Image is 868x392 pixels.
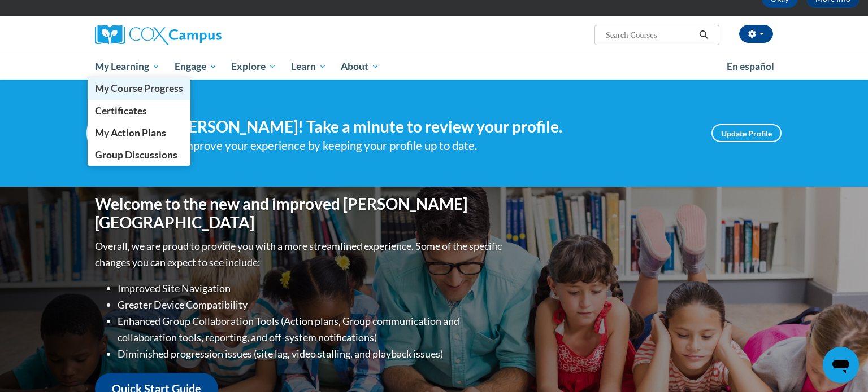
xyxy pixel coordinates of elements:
[88,54,167,80] a: My Learning
[118,297,505,313] li: Greater Device Compatibility
[167,54,224,80] a: Engage
[605,28,695,42] input: Search Courses
[95,25,222,45] img: Cox Campus
[727,60,774,72] span: En español
[291,60,327,73] span: Learn
[95,82,183,94] span: My Course Progress
[88,77,190,99] a: My Course Progress
[118,280,505,297] li: Improved Site Navigation
[231,60,276,73] span: Explore
[86,108,137,158] img: Profile Image
[711,124,782,142] a: Update Profile
[95,105,147,117] span: Certificates
[78,54,790,80] div: Main menu
[341,60,379,73] span: About
[88,144,190,166] a: Group Discussions
[95,127,166,139] span: My Action Plans
[719,55,782,78] a: En español
[95,149,177,161] span: Group Discussions
[88,100,190,122] a: Certificates
[118,346,505,362] li: Diminished progression issues (site lag, video stalling, and playback issues)
[175,60,217,73] span: Engage
[118,313,505,346] li: Enhanced Group Collaboration Tools (Action plans, Group communication and collaboration tools, re...
[95,195,505,232] h1: Welcome to the new and improved [PERSON_NAME][GEOGRAPHIC_DATA]
[224,54,284,80] a: Explore
[739,25,773,43] button: Account Settings
[284,54,334,80] a: Learn
[95,60,160,73] span: My Learning
[95,238,505,271] p: Overall, we are proud to provide you with a more streamlined experience. Some of the specific cha...
[695,28,712,42] button: Search
[154,117,695,136] h4: Hi [PERSON_NAME]! Take a minute to review your profile.
[95,25,310,45] a: Cox Campus
[154,136,695,155] div: Help improve your experience by keeping your profile up to date.
[823,347,859,383] iframe: Button to launch messaging window
[88,122,190,144] a: My Action Plans
[334,54,387,80] a: About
